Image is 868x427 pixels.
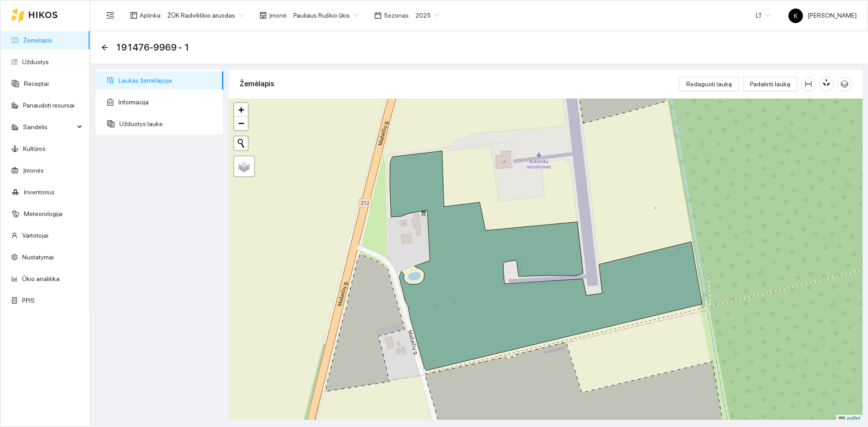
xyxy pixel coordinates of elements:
[802,80,815,88] span: column-width
[106,11,114,19] span: menu-fold
[130,12,137,19] span: layout
[384,10,410,20] span: Sezonas :
[22,58,49,66] a: Užduotys
[22,275,60,282] a: Ūkio analitika
[167,9,243,22] span: ŽŪK Radviliškio aruodas
[101,44,108,52] div: Atgal
[374,12,382,19] span: calendar
[801,77,816,91] button: column-width
[415,9,439,22] span: 2025
[118,93,216,111] span: Informacija
[23,37,52,44] a: Žemėlapis
[24,188,55,196] a: Inventorius
[679,77,739,91] button: Redaguoti lauką
[22,253,54,261] a: Nustatymai
[839,415,860,422] a: Leaflet
[743,80,797,88] a: Padalinti lauką
[234,117,248,130] a: Zoom out
[794,9,797,23] span: K
[788,12,857,19] span: [PERSON_NAME]
[101,44,108,51] span: arrow-left
[293,9,358,22] span: Pauliaus Ruškio ūkis
[234,156,254,176] a: Layers
[22,232,48,239] a: Vartotojai
[24,210,62,217] a: Meteorologija
[234,136,248,150] button: Initiate a new search
[118,71,216,89] span: Laukas žemėlapyje
[23,102,75,109] a: Panaudoti resursai
[269,10,288,20] span: Įmonė :
[23,167,44,174] a: Įmonės
[750,79,790,89] span: Padalinti lauką
[119,115,216,133] span: Užduotys lauke
[756,9,770,22] span: LT
[238,104,244,115] span: +
[259,12,267,19] span: shop
[240,71,679,97] div: Žemėlapis
[22,297,35,304] a: PPIS
[743,77,797,91] button: Padalinti lauką
[238,117,244,129] span: −
[686,79,732,89] span: Redaguoti lauką
[23,145,46,152] a: Kultūros
[24,80,49,87] a: Receptai
[23,118,75,136] span: Sandėlis
[116,40,189,55] span: 191476-9969 - 1
[140,10,162,20] span: Aplinka :
[101,6,119,24] button: menu-fold
[679,80,739,88] a: Redaguoti lauką
[234,103,248,117] a: Zoom in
